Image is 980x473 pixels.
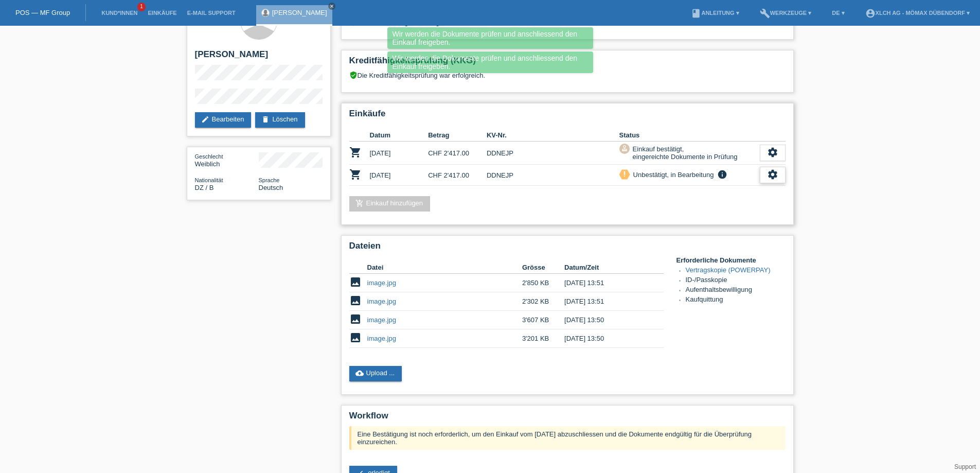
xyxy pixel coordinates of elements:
td: CHF 2'417.00 [428,165,487,186]
i: add_shopping_cart [355,199,364,207]
div: Die Kreditfähigkeitsprüfung war erfolgreich. [349,71,786,87]
td: [DATE] 13:51 [564,274,649,292]
th: KV-Nr. [487,129,619,142]
span: Deutsch [259,184,283,191]
a: image.jpg [367,335,396,342]
a: add_shopping_cartEinkauf hinzufügen [349,196,431,212]
a: Kund*innen [96,10,142,16]
td: 2'850 KB [522,274,564,292]
div: Weiblich [195,152,259,168]
span: Algerien / B / 19.06.2013 [195,184,214,191]
i: image [349,313,362,325]
td: [DATE] [370,165,429,186]
a: buildWerkzeuge ▾ [755,10,817,16]
h4: Erforderliche Dokumente [676,256,786,264]
a: image.jpg [367,316,396,324]
a: DE ▾ [827,10,849,16]
div: Einkauf bestätigt, eingereichte Dokumente in Prüfung [630,144,738,162]
i: POSP00028315 [349,146,362,159]
th: Datei [367,261,522,274]
th: Status [619,129,760,142]
th: Datum [370,129,429,142]
i: account_circle [865,8,876,19]
i: edit [201,115,209,124]
a: deleteLöschen [255,112,305,128]
div: Eine Bestätigung ist noch erforderlich, um den Einkauf vom [DATE] abzuschliessen und die Dokument... [349,426,786,450]
i: delete [261,115,270,124]
a: account_circleXLCH AG - Mömax Dübendorf ▾ [860,10,975,16]
h2: [PERSON_NAME] [195,49,323,65]
th: Grösse [522,261,564,274]
span: Nationalität [195,177,223,183]
i: image [349,276,362,288]
i: info [716,169,728,180]
div: Wir werden die Dokumente prüfen und anschliessend den Einkauf freigeben. [387,27,593,49]
th: Datum/Zeit [564,261,649,274]
a: [PERSON_NAME] [272,9,327,16]
li: ID-/Passkopie [686,276,786,286]
a: Vertragskopie (POWERPAY) [686,266,771,274]
i: POSP00028316 [349,168,362,181]
td: 2'302 KB [522,292,564,311]
td: [DATE] 13:51 [564,292,649,311]
div: Wir werden die Dokumente prüfen und anschliessend den Einkauf freigeben. [387,51,593,73]
i: close [329,4,334,9]
i: book [691,8,701,19]
i: build [760,8,770,19]
th: Betrag [428,129,487,142]
span: 1 [137,3,146,11]
span: Sprache [259,177,280,183]
a: Support [954,463,976,470]
td: 3'201 KB [522,329,564,348]
td: CHF 2'417.00 [428,142,487,165]
h2: Dateien [349,241,786,256]
a: image.jpg [367,297,396,305]
a: image.jpg [367,279,396,287]
a: cloud_uploadUpload ... [349,366,402,381]
i: approval [621,145,628,152]
i: settings [767,169,778,180]
div: Unbestätigt, in Bearbeitung [630,169,714,180]
i: cloud_upload [355,369,364,377]
a: Einkäufe [142,10,182,16]
i: image [349,331,362,344]
i: image [349,294,362,307]
td: [DATE] 13:50 [564,329,649,348]
td: [DATE] [370,142,429,165]
a: close [328,3,335,10]
h2: Workflow [349,411,786,426]
a: POS — MF Group [15,9,70,16]
a: bookAnleitung ▾ [686,10,744,16]
a: E-Mail Support [182,10,241,16]
span: Geschlecht [195,153,223,160]
td: [DATE] 13:50 [564,311,649,329]
li: Kaufquittung [686,295,786,305]
i: settings [767,147,778,158]
td: 3'607 KB [522,311,564,329]
h2: Einkäufe [349,109,786,124]
a: editBearbeiten [195,112,252,128]
td: DDNEJP [487,142,619,165]
li: Aufenthaltsbewilligung [686,286,786,295]
i: priority_high [621,170,628,178]
td: DDNEJP [487,165,619,186]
